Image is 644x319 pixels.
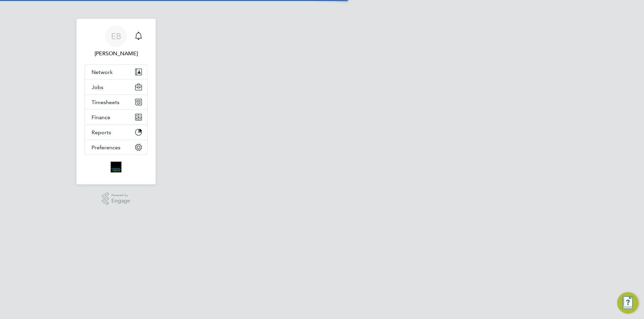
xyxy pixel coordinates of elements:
[85,162,148,172] a: Go to home page
[92,84,103,90] span: Jobs
[111,162,121,172] img: bromak-logo-retina.png
[85,140,147,155] button: Preferences
[111,192,130,198] span: Powered by
[85,95,147,109] button: Timesheets
[92,129,111,136] span: Reports
[76,19,156,184] nav: Main navigation
[85,125,147,140] button: Reports
[85,65,147,79] button: Network
[85,80,147,94] button: Jobs
[92,99,119,105] span: Timesheets
[111,32,121,41] span: EB
[92,69,113,75] span: Network
[85,25,148,58] a: EB[PERSON_NAME]
[92,144,120,151] span: Preferences
[111,198,130,204] span: Engage
[617,292,639,314] button: Engage Resource Center
[85,50,148,58] span: Ellie Bowen
[85,110,147,125] button: Finance
[102,192,130,205] a: Powered byEngage
[92,114,110,121] span: Finance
